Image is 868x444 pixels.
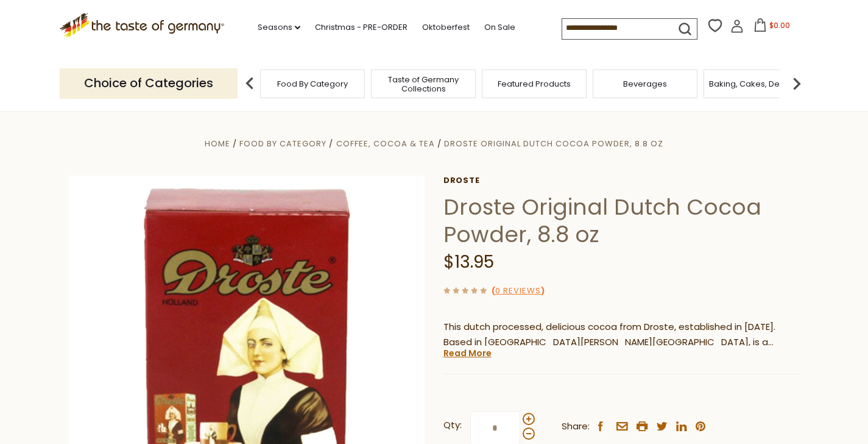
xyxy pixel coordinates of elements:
a: Droste [443,176,800,185]
img: previous arrow [238,71,262,96]
a: Food By Category [277,79,348,88]
a: 0 Reviews [495,285,541,298]
span: $0.00 [769,20,790,30]
a: Seasons [258,21,300,34]
span: ( ) [492,285,545,296]
span: Share: [562,419,590,434]
a: Droste Original Dutch Cocoa Powder, 8.8 oz [444,138,663,149]
a: Read More [443,347,492,359]
a: Christmas - PRE-ORDER [315,21,408,34]
button: $0.00 [746,18,798,37]
a: Taste of Germany Collections [375,75,472,93]
a: Baking, Cakes, Desserts [709,79,803,88]
h1: Droste Original Dutch Cocoa Powder, 8.8 oz [443,193,800,248]
a: Food By Category [239,138,326,149]
img: next arrow [785,71,809,96]
a: Coffee, Cocoa & Tea [336,138,435,149]
a: Home [205,138,230,149]
p: Choice of Categories [60,68,238,98]
span: $13.95 [443,250,494,274]
a: Beverages [623,79,667,88]
p: This dutch processed, delicious cocoa from Droste, established in [DATE]. Based in [GEOGRAPHIC_DA... [443,320,800,350]
a: On Sale [484,21,515,34]
a: Featured Products [498,79,571,88]
strong: Qty: [443,418,462,433]
a: Oktoberfest [422,21,470,34]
